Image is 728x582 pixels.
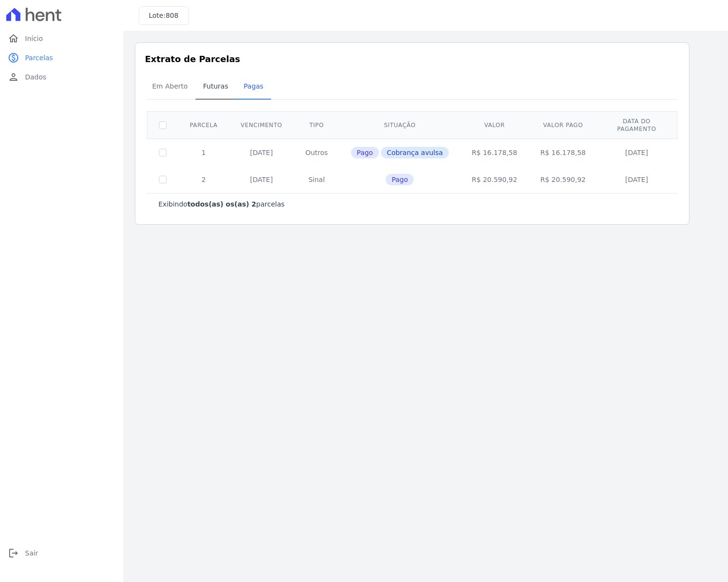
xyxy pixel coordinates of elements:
[339,111,460,139] th: Situação
[146,77,194,96] span: Em Aberto
[159,176,167,183] input: Só é possível selecionar pagamentos em aberto
[8,547,19,559] i: logout
[4,48,119,67] a: paidParcelas
[25,72,46,82] span: Dados
[460,166,529,193] td: R$ 20.590,92
[229,111,294,139] th: Vencimento
[178,166,229,193] td: 2
[598,139,676,166] td: [DATE]
[8,33,19,44] i: home
[195,75,236,100] a: Futuras
[25,34,43,43] span: Início
[294,166,339,193] td: Sinal
[144,75,195,100] a: Em Aberto
[158,199,285,209] p: Exibindo parcelas
[529,166,597,193] td: R$ 20.590,92
[236,75,271,100] a: Pagas
[529,139,597,166] td: R$ 16.178,58
[351,147,379,158] span: Pago
[8,52,19,64] i: paid
[4,29,119,48] a: homeInício
[197,77,234,96] span: Futuras
[598,111,676,139] th: Data do pagamento
[159,149,167,156] input: Só é possível selecionar pagamentos em aberto
[598,166,676,193] td: [DATE]
[25,53,53,63] span: Parcelas
[178,139,229,166] td: 1
[229,166,294,193] td: [DATE]
[238,77,269,96] span: Pagas
[460,139,529,166] td: R$ 16.178,58
[166,12,179,19] span: 808
[386,174,414,185] span: Pago
[294,139,339,166] td: Outros
[4,67,119,87] a: personDados
[381,147,449,158] span: Cobrança avulsa
[229,139,294,166] td: [DATE]
[8,71,19,83] i: person
[460,111,529,139] th: Valor
[149,11,179,21] h3: Lote:
[178,111,229,139] th: Parcela
[187,200,256,208] b: todos(as) os(as) 2
[25,548,38,558] span: Sair
[529,111,597,139] th: Valor pago
[4,543,119,563] a: logoutSair
[294,111,339,139] th: Tipo
[145,52,679,65] h3: Extrato de Parcelas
